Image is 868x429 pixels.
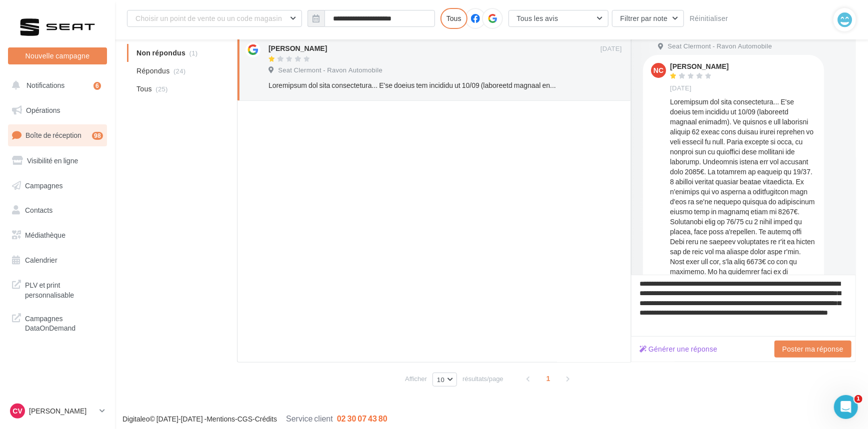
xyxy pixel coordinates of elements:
[127,10,302,27] button: Choisir un point de vente ou un code magasin
[462,374,503,384] span: résultats/page
[25,231,65,239] span: Médiathèque
[255,415,277,423] a: Crédits
[25,278,103,300] span: PLV et print personnalisable
[25,256,57,264] span: Calendrier
[635,343,721,355] button: Générer une réponse
[6,200,109,221] a: Contacts
[670,97,816,357] div: Loremipsum dol sita consectetura... E'se doeius tem incididu ut 10/09 (laboreetd magnaal enimadm)...
[653,65,663,75] span: NC
[155,85,167,93] span: (25)
[6,274,109,304] a: PLV et print personnalisable
[268,80,557,90] div: Loremipsum dol sita consectetura... E'se doeius tem incididu ut 10/09 (laboreetd magnaal enimadm)...
[774,341,851,358] button: Poster ma réponse
[93,82,101,90] div: 6
[834,395,858,419] iframe: Intercom live chat
[667,42,772,51] span: Seat Clermont - Ravon Automobile
[337,414,387,423] span: 02 30 07 43 80
[6,150,109,171] a: Visibilité en ligne
[517,14,558,22] span: Tous les avis
[6,308,109,337] a: Campagnes DataOnDemand
[27,156,78,165] span: Visibilité en ligne
[612,10,684,27] button: Filtrer par note
[440,8,467,29] div: Tous
[6,250,109,271] a: Calendrier
[6,124,109,146] a: Boîte de réception98
[278,66,382,75] span: Seat Clermont - Ravon Automobile
[26,106,60,114] span: Opérations
[12,406,22,416] span: CV
[136,84,152,94] span: Tous
[854,395,862,403] span: 1
[237,415,252,423] a: CGS
[405,374,427,384] span: Afficher
[600,44,622,53] span: [DATE]
[685,12,732,24] button: Réinitialiser
[122,415,387,423] span: © [DATE]-[DATE] - - -
[25,312,103,333] span: Campagnes DataOnDemand
[6,175,109,196] a: Campagnes
[6,225,109,246] a: Médiathèque
[173,67,185,75] span: (24)
[670,84,691,93] span: [DATE]
[25,181,63,189] span: Campagnes
[135,14,282,22] span: Choisir un point de vente ou un code magasin
[206,415,235,423] a: Mentions
[540,371,556,387] span: 1
[432,373,457,387] button: 10
[508,10,608,27] button: Tous les avis
[670,63,728,70] div: [PERSON_NAME]
[122,415,149,423] a: Digitaleo
[26,81,64,89] span: Notifications
[92,132,103,140] div: 98
[286,414,333,423] span: Service client
[8,402,107,421] a: CV [PERSON_NAME]
[25,131,81,139] span: Boîte de réception
[25,206,52,214] span: Contacts
[437,376,444,384] span: 10
[268,43,327,53] div: [PERSON_NAME]
[6,75,105,96] button: Notifications 6
[29,406,95,416] p: [PERSON_NAME]
[6,100,109,121] a: Opérations
[136,66,170,76] span: Répondus
[8,47,107,64] button: Nouvelle campagne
